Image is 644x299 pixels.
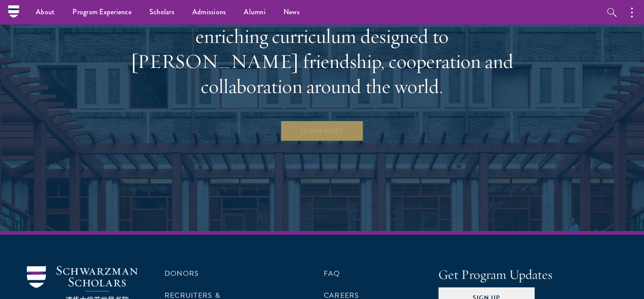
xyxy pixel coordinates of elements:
[438,266,617,284] h4: Get Program Updates
[280,120,364,142] a: Learn More
[324,268,340,279] a: FAQ
[165,268,199,279] a: Donors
